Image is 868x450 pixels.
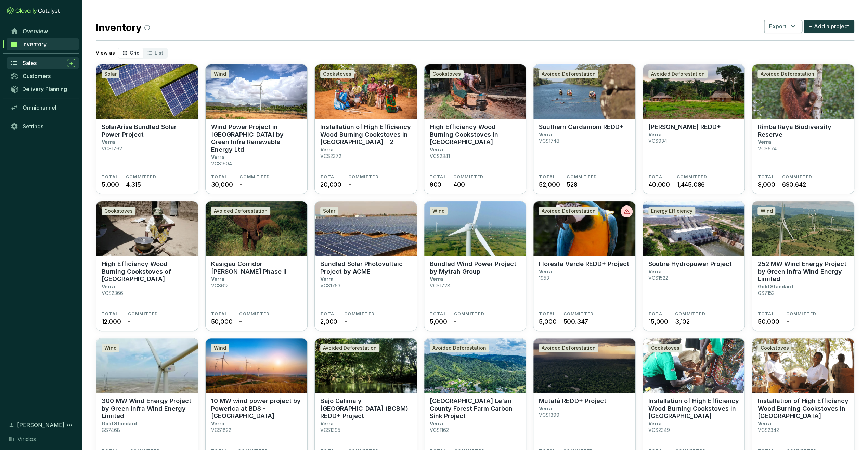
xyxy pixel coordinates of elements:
p: Rimba Raya Biodiversity Reserve [757,123,848,138]
div: Avoided Deforestation [211,207,270,215]
p: Verra [430,421,443,426]
img: Soubre Hydropower Project [643,201,745,256]
a: High Efficiency Wood Burning Cookstoves of TanzaniaCookstovesHigh Efficiency Wood Burning Cooksto... [96,201,198,331]
p: View as [96,50,115,57]
img: Mutatá REDD+ Project [533,338,635,393]
p: SolarArise Bundled Solar Power Project [102,123,193,138]
p: VCS1728 [430,283,450,288]
p: Installation of High Efficiency Wood Burning Cookstoves in [GEOGRAPHIC_DATA] [648,397,739,420]
img: Installation of High Efficiency Wood Burning Cookstoves in Malawi [752,338,854,393]
p: GS7152 [757,290,774,296]
p: 1953 [539,275,549,281]
span: 900 [430,180,441,189]
span: - [348,180,351,189]
div: Cookstoves [102,207,135,215]
p: 252 MW Wind Energy Project by Green Infra Wind Energy Limited [757,260,848,283]
p: VCS1399 [539,412,559,418]
p: Verra [648,268,662,274]
span: COMMITTED [348,174,379,180]
a: Delivery Planning [7,83,79,95]
p: VCS1522 [648,275,668,281]
p: Verra [102,139,115,145]
p: Verra [102,284,115,289]
p: Gold Standard [102,421,137,426]
p: VCS2366 [102,290,123,296]
span: COMMITTED [126,174,156,180]
div: Avoided Deforestation [757,70,817,78]
p: Floresta Verde REDD+ Project [539,260,629,268]
span: TOTAL [757,311,774,317]
p: VCS2341 [430,153,450,159]
img: Kasigau Corridor REDD Phase II [206,201,308,256]
span: - [454,317,457,326]
span: TOTAL [539,174,556,180]
span: COMMITTED [454,311,484,317]
div: Avoided Deforestation [320,344,379,352]
a: Floresta Verde REDD+ ProjectAvoided DeforestationFloresta Verde REDD+ ProjectVerra1953TOTAL5,000C... [533,201,636,331]
span: TOTAL [211,174,228,180]
span: 50,000 [211,317,233,326]
div: Avoided Deforestation [648,70,708,78]
span: 2,000 [320,317,337,326]
img: Mai Ndombe REDD+ [643,64,745,119]
p: VCS2342 [757,427,779,433]
div: Cookstoves [757,344,791,352]
span: Overview [23,28,48,35]
img: Bundled Solar Photovoltaic Project by ACME [315,201,417,256]
a: Bundled Solar Photovoltaic Project by ACMESolarBundled Solar Photovoltaic Project by ACMEVerraVCS... [314,201,417,331]
span: Viridios [17,435,36,443]
h2: Inventory [96,21,150,35]
span: COMMITTED [239,174,270,180]
img: 252 MW Wind Energy Project by Green Infra Wind Energy Limited [752,201,854,256]
span: Delivery Planning [22,86,67,92]
p: Installation of High Efficiency Wood Burning Cookstoves in [GEOGRAPHIC_DATA] - 2 [320,123,411,146]
span: - [239,180,242,189]
a: High Efficiency Wood Burning Cookstoves in ZimbabweCookstovesHigh Efficiency Wood Burning Cooksto... [424,64,527,194]
a: Rimba Raya Biodiversity ReserveAvoided DeforestationRimba Raya Biodiversity ReserveVerraVCS674TOT... [752,64,854,194]
img: Wind Power Project in Tamil Nadu by Green Infra Renewable Energy Ltd [206,64,308,119]
div: Avoided Deforestation [539,207,598,215]
span: 20,000 [320,180,341,189]
p: Verra [539,132,552,137]
span: - [128,317,131,326]
span: - [786,317,789,326]
span: 5,000 [102,180,119,189]
span: 690.642 [782,180,806,189]
p: VCS674 [757,146,776,151]
span: TOTAL [102,174,118,180]
img: 10 MW wind power project by Powerica at BDS - Gujarat [206,338,308,393]
img: Rimba Raya Biodiversity Reserve [752,64,854,119]
span: COMMITTED [128,311,158,317]
span: TOTAL [648,174,665,180]
p: VCS612 [211,283,229,288]
p: 10 MW wind power project by Powerica at BDS - [GEOGRAPHIC_DATA] [211,397,302,420]
p: Verra [320,276,334,282]
p: Bundled Wind Power Project by Mytrah Group [430,260,521,275]
p: Verra [648,132,662,137]
div: Avoided Deforestation [539,344,598,352]
p: [PERSON_NAME] REDD+ [648,123,721,131]
p: VCS1822 [211,427,231,433]
span: 12,000 [102,317,121,326]
a: 252 MW Wind Energy Project by Green Infra Wind Energy LimitedWind252 MW Wind Energy Project by Gr... [752,201,854,331]
img: Installation of High Efficiency Wood Burning Cookstoves in Malawi - 2 [315,64,417,119]
p: Verra [211,154,224,160]
a: Installation of High Efficiency Wood Burning Cookstoves in Malawi - 2CookstovesInstallation of Hi... [314,64,417,194]
p: High Efficiency Wood Burning Cookstoves in [GEOGRAPHIC_DATA] [430,123,521,146]
p: Verra [320,147,334,152]
span: 8,000 [757,180,775,189]
span: TOTAL [211,311,228,317]
span: 5,000 [539,317,556,326]
img: Bajo Calima y Bahía Málaga (BCBM) REDD+ Project [315,338,417,393]
div: segmented control [118,48,168,59]
span: COMMITTED [567,174,597,180]
span: - [344,317,347,326]
span: 50,000 [757,317,779,326]
span: 30,000 [211,180,233,189]
span: Sales [23,60,37,66]
span: Omnichannel [23,104,56,111]
span: 3,102 [675,317,690,326]
span: 4.315 [126,180,141,189]
span: 528 [567,180,577,189]
button: + Add a project [804,20,854,33]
